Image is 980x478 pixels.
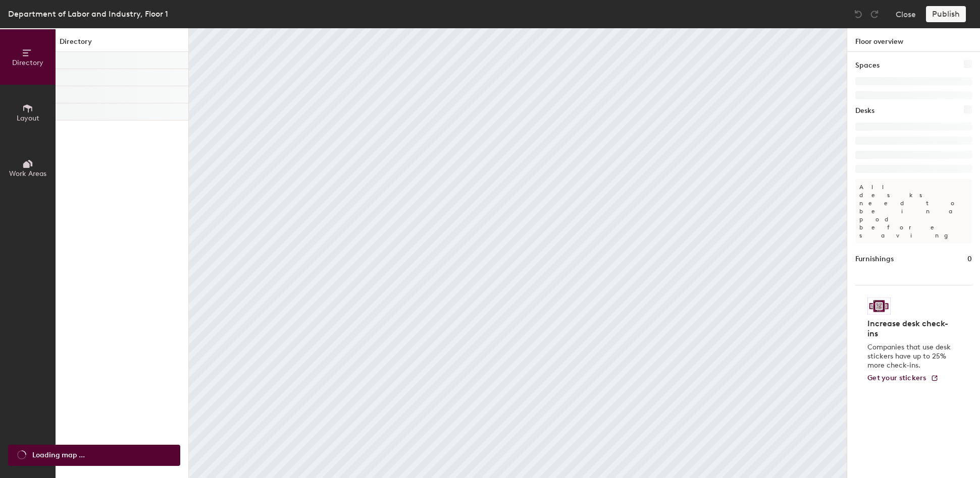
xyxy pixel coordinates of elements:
[896,6,916,22] button: Close
[867,297,891,315] img: Sticker logo
[8,8,168,20] div: Department of Labor and Industry, Floor 1
[869,9,880,19] img: Redo
[867,374,939,383] a: Get your stickers
[12,58,43,67] span: Directory
[9,169,46,178] span: Work Areas
[853,9,863,19] img: Undo
[189,28,847,478] canvas: Map
[867,343,954,370] p: Companies that use desk stickers have up to 25% more check-ins.
[867,374,926,382] span: Get your stickers
[17,114,39,123] span: Layout
[855,254,894,265] h1: Furnishings
[855,60,880,71] h1: Spaces
[847,28,980,52] h1: Floor overview
[967,254,972,265] h1: 0
[56,36,188,52] h1: Directory
[867,319,954,339] h4: Increase desk check-ins
[855,179,972,244] p: All desks need to be in a pod before saving
[32,450,85,461] span: Loading map ...
[855,105,874,116] h1: Desks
